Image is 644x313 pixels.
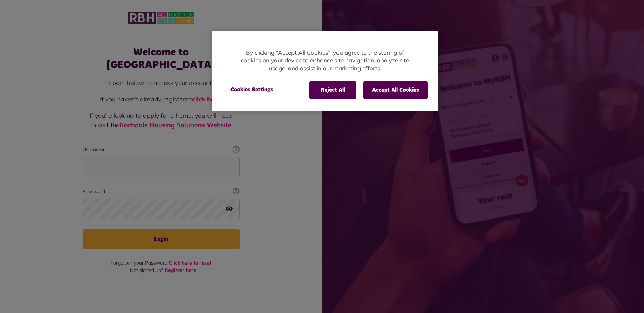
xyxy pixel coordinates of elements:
button: Cookies Settings [222,81,282,98]
p: By clicking “Accept All Cookies”, you agree to the storing of cookies on your device to enhance s... [240,49,410,72]
button: Reject All [309,81,356,99]
button: Accept All Cookies [363,81,428,99]
div: Privacy [212,31,438,111]
div: Cookie banner [212,31,438,111]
